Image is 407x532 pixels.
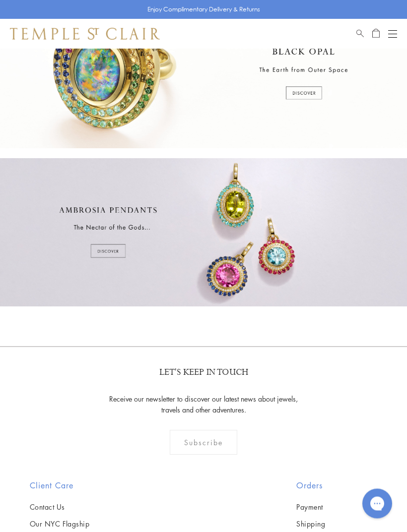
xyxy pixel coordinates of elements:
[356,28,364,40] a: Search
[296,519,377,530] a: Shipping
[170,430,238,455] div: Subscribe
[296,502,377,513] a: Payment
[30,519,124,530] a: Our NYC Flagship
[159,367,248,379] p: LET'S KEEP IN TOUCH
[10,28,160,40] img: Temple St. Clair
[30,502,124,513] a: Contact Us
[296,480,377,492] h2: Orders
[103,394,304,415] p: Receive our newsletter to discover our latest news about jewels, travels and other adventures.
[372,28,380,40] a: Open Shopping Bag
[30,480,124,492] h2: Client Care
[388,28,397,40] button: Open navigation
[357,485,397,522] iframe: Gorgias live chat messenger
[147,4,260,14] p: Enjoy Complimentary Delivery & Returns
